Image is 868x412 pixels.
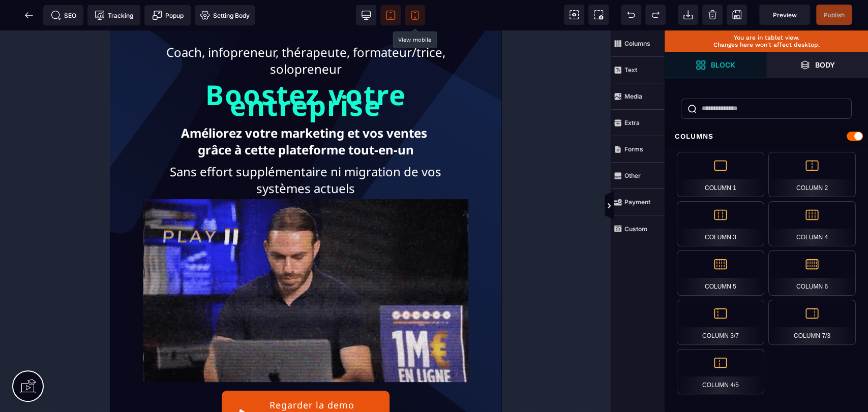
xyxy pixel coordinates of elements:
span: Save [727,5,747,25]
span: Seo meta data [43,5,83,25]
span: Payment [611,189,665,215]
strong: Block [711,61,735,69]
button: Regarder la demo maintenant100% Gratuit [112,360,279,406]
div: Column 3/7 [677,300,764,345]
span: Preview [759,5,810,25]
span: Tracking [95,10,133,20]
span: Custom Block [611,215,665,242]
strong: Payment [624,198,650,206]
span: Preview [773,11,797,19]
span: Other [611,163,665,189]
span: Tracking code [87,5,140,25]
p: Changes here won't affect desktop. [670,41,863,48]
span: Extra [611,110,665,136]
span: View mobile [405,5,425,25]
div: Column 4/5 [677,349,764,394]
img: 1a86d00ba3cf512791b52cd22d41398a_VSL_-_MetaForma_Draft_06-low.gif [33,169,358,352]
span: View tablet [380,5,401,25]
strong: Text [624,66,637,74]
span: Redo [645,5,666,25]
strong: Forms [624,145,643,153]
span: Save [816,5,852,25]
span: Back [19,5,39,25]
text: Sans effort supplémentaire ni migration de vos systèmes actuels [55,130,337,169]
span: Favicon [195,5,255,25]
div: Column 2 [768,152,856,197]
span: Toggle Views [665,191,675,221]
span: Forms [611,136,665,163]
div: Column 4 [768,201,856,246]
div: Columns [665,127,868,146]
strong: Media [624,92,642,100]
span: View desktop [356,5,376,25]
span: Publish [824,11,845,19]
span: Setting Body [200,10,250,20]
div: Column 6 [768,250,856,296]
span: Screenshot [588,5,609,25]
p: Boostez votre entreprise [31,56,361,83]
text: Améliorez votre marketing et vos ventes grâce à cette plateforme tout-en-un [55,91,337,130]
span: Popup [152,10,184,20]
strong: Body [815,61,835,69]
text: Coach, infopreneur, thérapeute, formateur/trice, solopreneur [55,11,337,49]
span: Open Blocks [665,52,766,78]
p: You are in tablet view. [670,34,863,41]
strong: Extra [624,119,640,126]
strong: Other [624,172,641,179]
span: SEO [51,10,76,20]
span: Create Alert Modal [144,5,191,25]
strong: Custom [624,225,647,233]
span: Open Layers [766,52,868,78]
span: Undo [621,5,641,25]
span: Text [611,57,665,83]
div: Column 5 [677,250,764,296]
span: View components [564,5,584,25]
div: Column 1 [677,152,764,197]
span: Media [611,83,665,110]
strong: Columns [624,40,650,47]
span: Open Import Webpage [678,5,698,25]
span: Clear [702,5,723,25]
div: Column 7/3 [768,300,856,345]
span: Columns [611,30,665,57]
div: Column 3 [677,201,764,246]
